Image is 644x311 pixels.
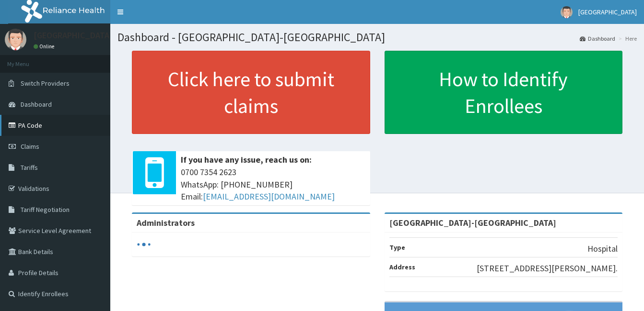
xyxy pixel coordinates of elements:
[385,51,623,134] a: How to Identify Enrollees
[117,31,637,44] h1: Dashboard - [GEOGRAPHIC_DATA]-[GEOGRAPHIC_DATA]
[477,262,618,275] p: [STREET_ADDRESS][PERSON_NAME].
[21,205,70,214] span: Tariff Negotiation
[587,243,618,255] p: Hospital
[389,263,415,271] b: Address
[21,100,52,109] span: Dashboard
[21,142,39,151] span: Claims
[5,29,26,50] img: User Image
[578,8,637,16] span: [GEOGRAPHIC_DATA]
[137,237,151,252] svg: audio-loading
[580,34,615,43] a: Dashboard
[21,163,38,172] span: Tariffs
[181,166,365,203] span: 0700 7354 2623 WhatsApp: [PHONE_NUMBER] Email:
[181,154,312,165] b: If you have any issue, reach us on:
[34,31,113,40] p: [GEOGRAPHIC_DATA]
[561,6,573,18] img: User Image
[21,79,70,88] span: Switch Providers
[203,191,335,202] a: [EMAIL_ADDRESS][DOMAIN_NAME]
[389,243,405,252] b: Type
[389,217,556,228] strong: [GEOGRAPHIC_DATA]-[GEOGRAPHIC_DATA]
[132,51,370,134] a: Click here to submit claims
[34,43,57,50] a: Online
[137,217,195,228] b: Administrators
[616,34,637,43] li: Here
